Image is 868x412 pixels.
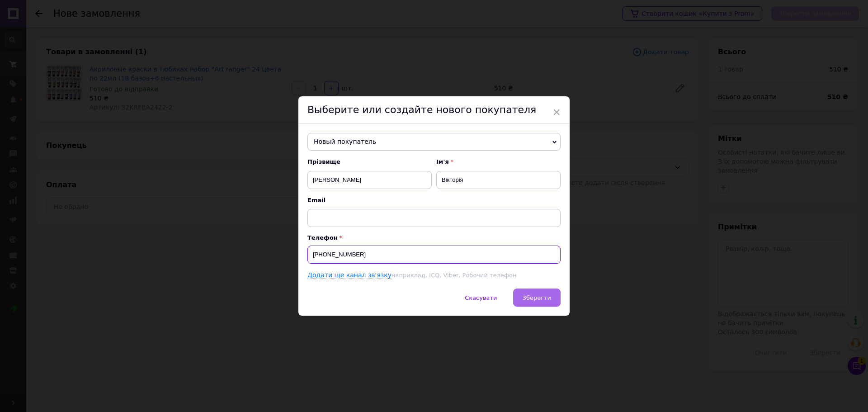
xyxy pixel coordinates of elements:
input: +38 096 0000000 [307,246,561,264]
span: наприклад, ICQ, Viber, Робочий телефон [392,272,516,279]
p: Телефон [307,234,561,241]
button: Скасувати [455,289,506,307]
span: Прізвище [307,158,432,166]
button: Зберегти [513,289,561,307]
span: Скасувати [465,294,497,301]
input: Наприклад: Іванов [307,171,432,189]
div: Выберите или создайте нового покупателя [298,96,570,124]
span: Новый покупатель [307,133,561,151]
input: Наприклад: Іван [436,171,561,189]
span: Ім'я [436,158,561,166]
span: Зберегти [523,294,551,301]
a: Додати ще канал зв'язку [307,271,392,279]
span: Email [307,196,561,204]
span: × [552,104,561,120]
